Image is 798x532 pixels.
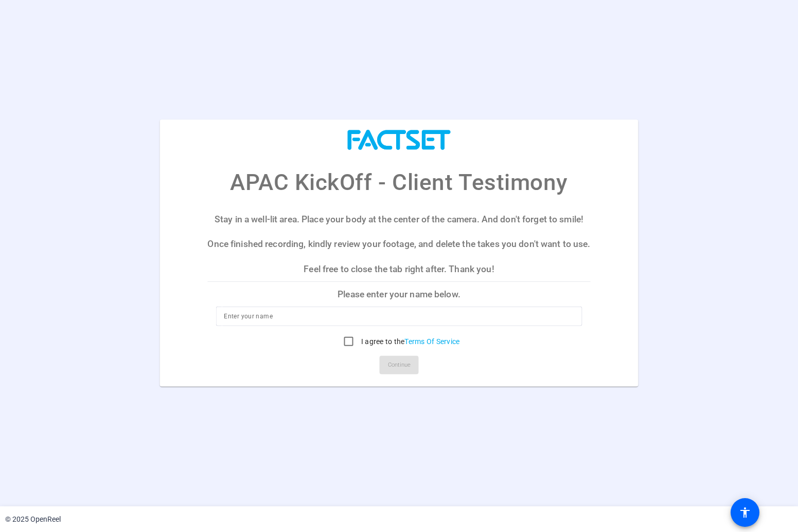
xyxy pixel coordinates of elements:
[207,282,591,307] p: Please enter your name below.
[224,310,574,322] input: Enter your name
[230,165,568,199] p: APAC KickOff - Client Testimony
[359,336,460,347] label: I agree to the
[207,207,591,281] p: Stay in a well-lit area. Place your body at the center of the camera. And don't forget to smile! ...
[404,337,459,346] a: Terms Of Service
[5,514,61,525] div: © 2025 OpenReel
[348,130,451,150] img: company-logo
[739,506,751,519] mat-icon: accessibility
